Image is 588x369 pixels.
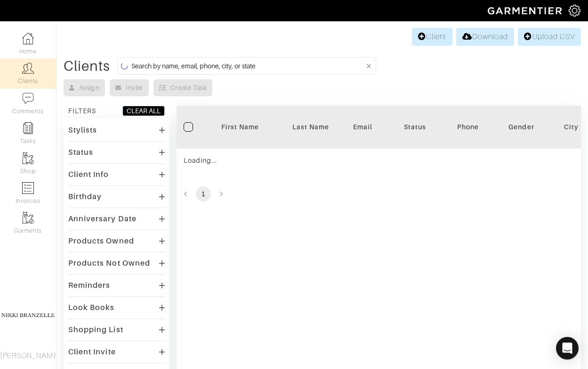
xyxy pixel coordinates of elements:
div: Open Intercom Messenger [556,337,579,360]
div: Client Info [68,170,109,179]
div: Products Owned [68,236,134,246]
img: garmentier-logo-header-white-b43fb05a5012e4ada735d5af1a66efaba907eab6374d6393d1fbf88cb4ef424d.png [483,2,569,19]
div: City [564,122,579,132]
img: clients-icon-6bae9207a08558b7cb47a8932f037763ab4055f8c8b6bfacd5dc20c3e0201464.png [22,62,34,74]
th: Toggle SortBy [379,106,450,149]
div: Look Books [68,303,115,312]
button: page 1 [196,186,211,201]
div: Anniversary Date [68,214,137,224]
button: CLEAR ALL [122,106,165,116]
div: Loading... [184,156,372,165]
a: Upload CSV [518,28,581,46]
div: Status [387,122,443,132]
div: Shopping List [68,325,123,335]
img: garments-icon-b7da505a4dc4fd61783c78ac3ca0ef83fa9d6f193b1c9dc38574b1d14d53ca28.png [22,212,34,224]
div: Status [68,148,93,157]
nav: pagination navigation [177,186,581,201]
img: gear-icon-white-bd11855cb880d31180b6d7d6211b90ccbf57a29d726f0c71d8c61bd08dd39cc2.png [569,5,580,17]
img: dashboard-icon-dbcd8f5a0b271acd01030246c82b418ddd0df26cd7fceb0bd07c9910d44c42f6.png [22,33,34,44]
div: Reminders [68,281,110,290]
div: Phone [457,122,479,132]
div: FILTERS [68,106,96,116]
img: garments-icon-b7da505a4dc4fd61783c78ac3ca0ef83fa9d6f193b1c9dc38574b1d14d53ca28.png [22,152,34,164]
img: comment-icon-a0a6a9ef722e966f86d9cbdc48e553b5cf19dbc54f86b18d962a5391bc8f6eb6.png [22,92,34,104]
div: Stylists [68,126,97,135]
a: Client [412,28,452,46]
div: Birthday [68,192,102,201]
div: Client Invite [68,347,116,357]
th: Toggle SortBy [275,106,346,149]
img: orders-icon-0abe47150d42831381b5fb84f609e132dff9fe21cb692f30cb5eec754e2cba89.png [22,182,34,194]
div: First Name [212,122,268,132]
a: Download [456,28,514,46]
div: Gender [493,122,550,132]
div: Products Not Owned [68,259,150,268]
input: Search by name, email, phone, city, or state [131,60,365,72]
img: reminder-icon-8004d30b9f0a5d33ae49ab947aed9ed385cf756f9e5892f1edd6e32f2345188e.png [22,122,34,134]
div: Last Name [282,122,339,132]
th: Toggle SortBy [486,106,557,149]
th: Toggle SortBy [205,106,275,149]
div: CLEAR ALL [127,106,161,116]
div: Clients [64,61,110,71]
div: Email [353,122,372,132]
